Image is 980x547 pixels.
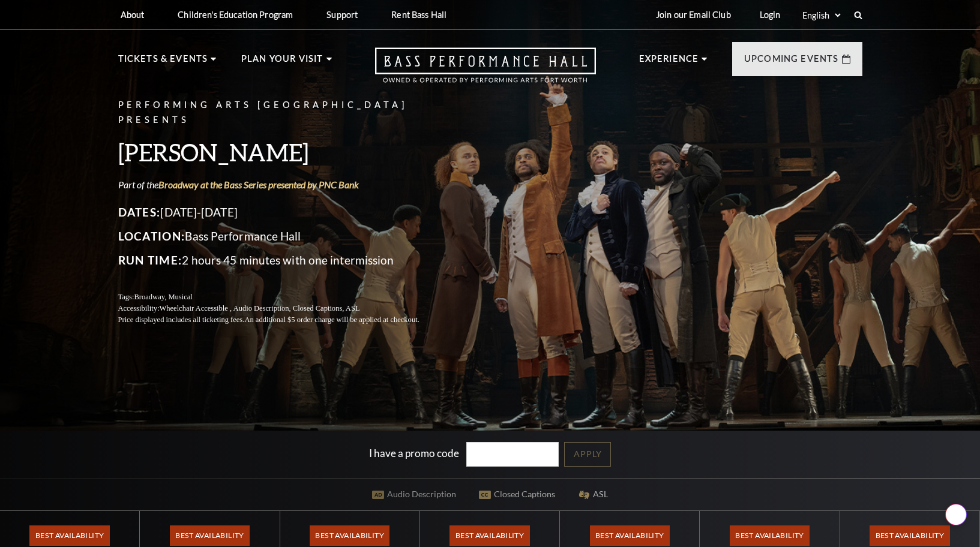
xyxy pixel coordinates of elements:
[118,253,182,267] span: Run Time:
[158,179,359,190] a: Broadway at the Bass Series presented by PNC Bank
[118,291,448,303] p: Tags:
[244,315,419,324] span: An additional $5 order charge will be applied at checkout.
[118,227,448,246] p: Bass Performance Hall
[326,10,358,20] p: Support
[241,52,323,73] p: Plan Your Visit
[121,10,145,20] p: About
[870,525,949,546] span: Best Availability
[178,10,293,20] p: Children's Education Program
[29,525,109,546] span: Best Availability
[744,52,839,73] p: Upcoming Events
[590,525,670,546] span: Best Availability
[118,229,185,243] span: Location:
[118,314,448,326] p: Price displayed includes all ticketing fees.
[170,525,250,546] span: Best Availability
[391,10,446,20] p: Rent Bass Hall
[118,203,448,222] p: [DATE]-[DATE]
[118,98,448,128] p: Performing Arts [GEOGRAPHIC_DATA] Presents
[800,10,843,21] select: Select:
[449,525,529,546] span: Best Availability
[118,178,448,191] p: Part of the
[369,447,459,459] label: I have a promo code
[310,525,389,546] span: Best Availability
[134,293,192,301] span: Broadway, Musical
[118,52,208,73] p: Tickets & Events
[118,205,161,219] span: Dates:
[159,304,359,312] span: Wheelchair Accessible , Audio Description, Closed Captions, ASL
[118,137,448,167] h3: [PERSON_NAME]
[118,303,448,314] p: Accessibility:
[639,52,699,73] p: Experience
[118,251,448,270] p: 2 hours 45 minutes with one intermission
[730,525,810,546] span: Best Availability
